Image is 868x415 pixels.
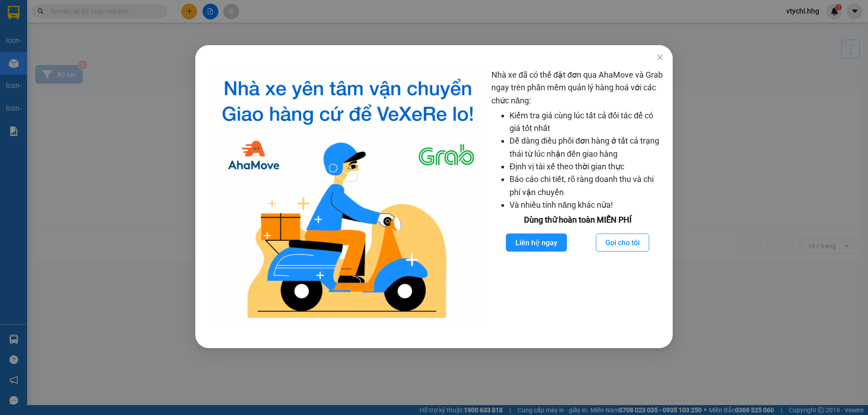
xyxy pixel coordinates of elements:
li: Và nhiều tính năng khác nữa! [509,199,664,211]
li: Dễ dàng điều phối đơn hàng ở tất cả trạng thái từ lúc nhận đến giao hàng [509,135,664,160]
li: Định vị tài xế theo thời gian thực [509,160,664,173]
button: Liên hệ ngay [506,233,567,252]
li: Kiểm tra giá cùng lúc tất cả đối tác để có giá tốt nhất [509,109,664,135]
div: Dùng thử hoàn toàn MIỄN PHÍ [491,214,664,226]
span: Liên hệ ngay [515,237,557,248]
img: logo [212,69,484,326]
span: Gọi cho tôi [605,237,640,248]
li: Báo cáo chi tiết, rõ ràng doanh thu và chi phí vận chuyển [509,173,664,199]
button: Gọi cho tôi [596,233,649,252]
div: Nhà xe đã có thể đặt đơn qua AhaMove và Grab ngay trên phần mềm quản lý hàng hoá với các chức năng: [491,69,664,326]
span: close [656,54,664,61]
button: Close [647,45,673,70]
